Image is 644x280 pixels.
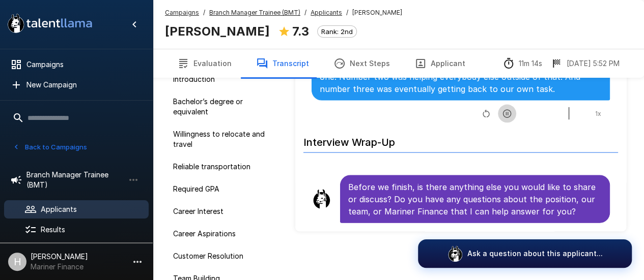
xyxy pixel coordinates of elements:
img: llama_clean.png [312,189,332,209]
div: Willingness to relocate and travel [165,125,283,153]
p: Before we finish, is there anything else you would like to share or discuss? Do you have any ques... [348,180,602,217]
div: Bachelor’s degree or equivalent [165,92,283,121]
span: / [346,8,348,18]
div: The time between starting and completing the interview [502,57,542,70]
button: 1x [590,105,606,121]
div: Reliable transportation [165,158,283,176]
span: 0 : 06 [592,231,606,241]
span: / [304,8,306,18]
span: Career Interest [173,206,275,216]
span: 1 x [595,108,601,118]
span: Introduction [173,74,275,84]
b: 7.3 [292,24,309,39]
h6: Interview Wrap-Up [303,126,618,152]
span: Rank: 2nd [318,27,356,36]
u: Campaigns [165,9,199,16]
b: [PERSON_NAME] [165,24,270,39]
div: The date and time when the interview was completed [550,57,620,70]
p: Ask a question about this applicant... [467,248,603,259]
u: Applicants [311,9,342,16]
span: / [203,8,205,18]
div: Required GPA [165,180,283,198]
img: logo_glasses@2x.png [447,245,463,262]
p: [DATE] 5:52 PM [567,58,620,69]
p: 11m 14s [519,58,542,69]
span: [PERSON_NAME] [352,8,402,18]
button: Applicant [402,49,478,78]
u: Branch Manager Trainee (BMT) [209,9,300,16]
button: Transcript [244,49,321,78]
button: Ask a question about this applicant... [418,239,632,268]
span: Willingness to relocate and travel [173,129,275,149]
button: Next Steps [321,49,402,78]
span: Bachelor’s degree or equivalent [173,97,275,117]
span: Career Aspirations [173,229,275,239]
div: Introduction [165,70,283,88]
span: Reliable transportation [173,162,275,172]
span: Required GPA [173,184,275,194]
button: Evaluation [165,49,244,78]
div: Career Aspirations [165,225,283,243]
div: Career Interest [165,202,283,221]
span: Time to start : [551,231,590,241]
